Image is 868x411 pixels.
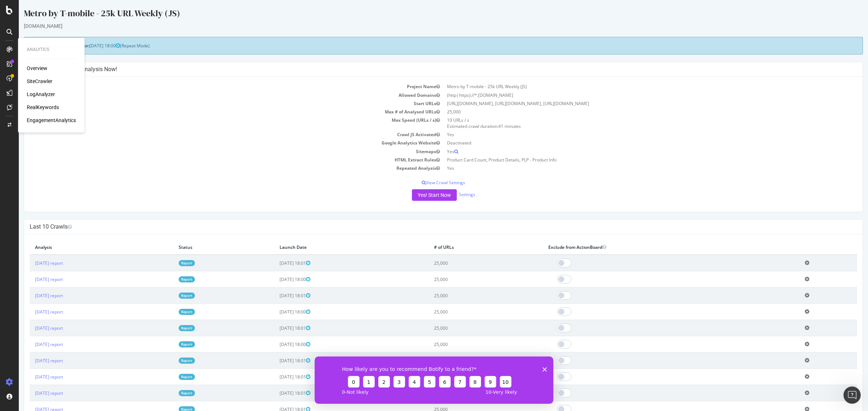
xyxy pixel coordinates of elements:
td: 25,000 [410,304,524,320]
a: Report [160,260,176,266]
a: Report [160,309,176,315]
a: Report [160,390,176,396]
a: Settings [440,191,456,198]
a: RealKeywords [27,104,59,111]
a: EngagementAnalytics [27,117,76,124]
a: [DATE] report [16,390,44,396]
span: [DATE] 18:00 [71,43,101,49]
button: Yes! Start Now [393,189,438,201]
span: 41 minutes [480,123,502,129]
h4: Last 10 Crawls [11,223,838,230]
div: Metro by T-mobile - 25k URL Weekly (JS) [5,7,844,22]
td: 25,000 [410,352,524,369]
div: Analytics [27,47,76,53]
td: Google Analytics Website [11,139,425,147]
td: 25,000 [425,108,838,116]
td: Metro by T-mobile - 25k URL Weekly (JS) [425,82,838,91]
th: Launch Date [255,240,410,255]
p: View Crawl Settings [11,179,838,186]
a: [DATE] report [16,358,44,364]
td: (http|https)://*.[DOMAIN_NAME] [425,91,838,99]
td: Product Card Count, Product Details, PLP - Product Info [425,156,838,164]
td: Yes [425,164,838,172]
th: # of URLs [410,240,524,255]
td: 25,000 [410,255,524,271]
td: Max Speed (URLs / s) [11,116,425,130]
span: [DATE] 18:01 [261,325,292,331]
a: [DATE] report [16,325,44,331]
a: Overview [27,65,47,72]
td: 10 URLs / s Estimated crawl duration: [425,116,838,130]
td: Deactivated [425,139,838,147]
span: [DATE] 18:01 [261,293,292,299]
td: Sitemaps [11,147,425,156]
a: [DATE] report [16,309,44,315]
td: 25,000 [410,385,524,401]
td: Start URLs [11,99,425,108]
a: [DATE] report [16,374,44,380]
a: [DATE] report [16,260,44,266]
span: [DATE] 18:00 [261,341,292,347]
a: [DATE] report [16,276,44,282]
td: Project Name [11,82,425,91]
td: 25,000 [410,320,524,336]
span: [DATE] 18:01 [261,374,292,380]
span: [DATE] 18:01 [261,390,292,396]
a: [DATE] report [16,341,44,347]
td: [URL][DOMAIN_NAME], [URL][DOMAIN_NAME], [URL][DOMAIN_NAME] [425,99,838,108]
td: Allowed Domains [11,91,425,99]
div: (Repeat Mode) [5,37,844,55]
td: 25,000 [410,369,524,385]
h4: Configure your New Analysis Now! [11,66,838,73]
td: Yes [425,147,838,156]
td: HTML Extract Rules [11,156,425,164]
a: LogAnalyzer [27,91,55,98]
a: [DATE] report [16,293,44,299]
td: Yes [425,130,838,139]
strong: Next Launch Scheduled for: [11,43,71,49]
iframe: Intercom live chat [843,386,861,404]
td: Repeated Analysis [11,164,425,172]
td: 25,000 [410,336,524,352]
td: 25,000 [410,271,524,287]
span: [DATE] 18:00 [261,309,292,315]
td: Crawl JS Activated [11,130,425,139]
span: [DATE] 18:01 [261,260,292,266]
a: Report [160,325,176,331]
th: Exclude from ActionBoard [524,240,780,255]
a: Report [160,358,176,364]
iframe: Survey from Botify [315,356,553,404]
td: Max # of Analysed URLs [11,108,425,116]
span: [DATE] 18:00 [261,276,292,282]
th: Analysis [11,240,154,255]
th: Status [154,240,255,255]
a: Report [160,276,176,282]
td: 25,000 [410,287,524,304]
a: Report [160,341,176,347]
span: [DATE] 18:01 [261,358,292,364]
div: [DOMAIN_NAME] [5,22,844,30]
a: Report [160,293,176,299]
a: Report [160,374,176,380]
a: SiteCrawler [27,78,52,85]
